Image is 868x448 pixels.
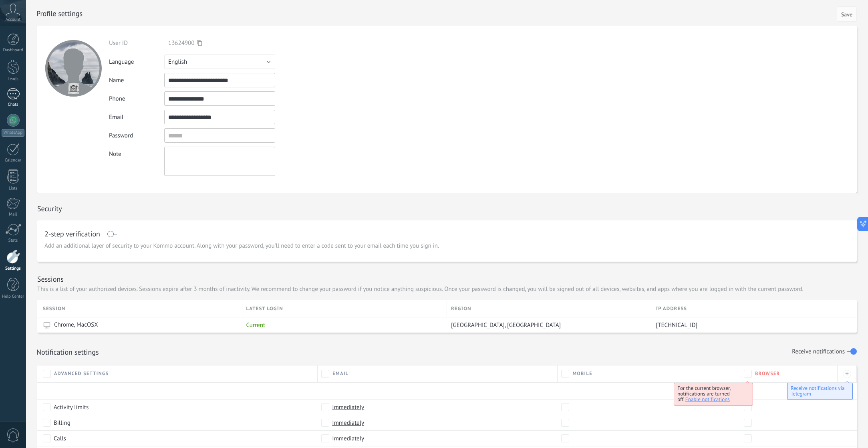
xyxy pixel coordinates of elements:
[54,371,109,377] span: Advanced settings
[109,113,164,121] div: Email
[2,186,25,191] div: Lists
[109,77,164,84] div: Name
[2,77,25,82] div: Leads
[677,385,730,403] span: For the current browser, notifications are turned off.
[109,95,164,103] div: Phone
[109,58,164,66] div: Language
[755,371,780,377] span: Browser
[2,129,24,137] div: WhatsApp
[242,300,447,317] div: Latest login
[44,242,439,250] span: Add an additional layer of security to your Kommo account. Along with your password, you’ll need ...
[43,300,242,317] div: Session
[37,204,62,213] h1: Security
[2,102,25,107] div: Chats
[841,12,852,17] span: Save
[36,347,99,357] h1: Notification settings
[168,58,187,66] span: English
[109,39,164,47] div: User ID
[2,238,25,243] div: Stats
[332,419,364,427] span: Immediately
[37,285,804,293] p: This is a list of your authorized devices. Sessions expire after 3 months of inactivity. We recom...
[447,300,652,317] div: Region
[656,321,698,329] span: [TECHNICAL_ID]
[54,419,70,427] span: Billing
[54,321,98,329] span: Chrome, MacOSX
[54,434,66,442] span: Calls
[332,371,348,377] span: Email
[837,6,857,22] button: Save
[332,403,364,411] span: Immediately
[2,48,25,53] div: Dashboard
[2,212,25,217] div: Mail
[6,17,20,22] span: Account
[843,370,851,378] div: +
[164,54,275,69] button: English
[168,39,194,47] span: 13624900
[685,396,730,403] span: Enable notifications
[792,349,845,355] h1: Receive notifications
[2,158,25,163] div: Calendar
[246,321,266,329] span: Current
[44,231,100,237] h1: 2-step verification
[451,321,561,329] span: [GEOGRAPHIC_DATA], [GEOGRAPHIC_DATA]
[109,132,164,139] div: Password
[332,434,364,442] span: Immediately
[791,385,845,397] span: Receive notifications via Telegram
[447,317,648,333] div: Palm Desert, United States
[2,266,25,271] div: Settings
[37,274,64,284] h1: Sessions
[2,294,25,299] div: Help Center
[54,403,89,411] span: Activity limits
[652,300,857,317] div: Ip address
[652,317,851,333] div: 72.132.70.97
[572,371,592,377] span: Mobile
[109,147,164,158] div: Note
